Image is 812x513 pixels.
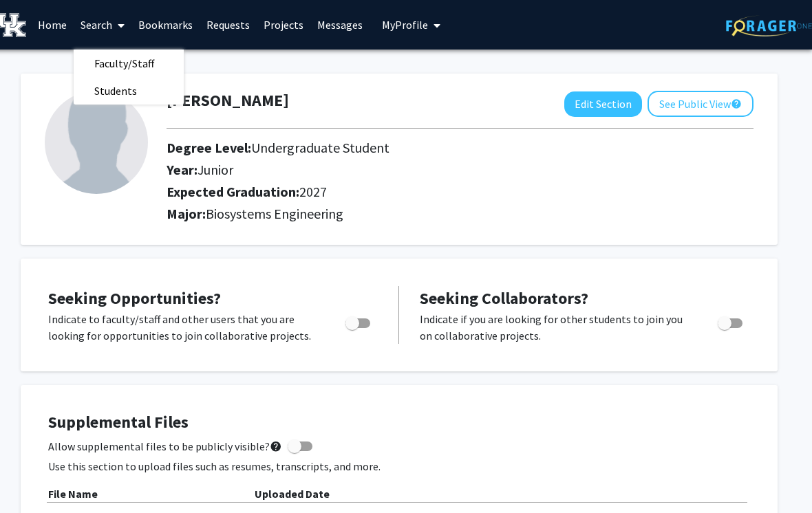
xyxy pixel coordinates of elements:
span: Biosystems Engineering [206,205,343,222]
p: Indicate if you are looking for other students to join you on collaborative projects. [420,311,692,344]
b: Uploaded Date [255,487,330,501]
div: Toggle [712,311,750,331]
a: Students [74,80,184,101]
a: Bookmarks [131,1,200,49]
a: Home [31,1,74,49]
a: Messages [310,1,370,49]
span: Faculty/Staff [74,50,175,77]
b: File Name [48,487,98,501]
button: See Public View [648,91,754,117]
h2: Major: [167,206,754,222]
a: Faculty/Staff [74,53,184,74]
div: Toggle [340,311,378,331]
mat-icon: help [270,438,282,455]
h4: Supplemental Files [48,413,750,433]
h2: Year: [167,162,658,178]
p: Indicate to faculty/staff and other users that you are looking for opportunities to join collabor... [48,311,319,344]
h2: Degree Level: [167,140,658,156]
span: Junior [197,161,233,178]
a: Projects [257,1,310,49]
span: Seeking Opportunities? [48,287,221,309]
span: 2027 [299,183,327,200]
iframe: Chat [10,451,58,503]
a: Search [74,1,131,49]
a: Requests [200,1,257,49]
p: Use this section to upload files such as resumes, transcripts, and more. [48,458,750,474]
button: Edit Section [564,91,642,117]
mat-icon: help [731,96,742,112]
span: Allow supplemental files to be publicly visible? [48,438,282,455]
span: Students [74,77,158,105]
h1: [PERSON_NAME] [167,91,289,111]
h2: Expected Graduation: [167,184,658,200]
img: ForagerOne Logo [726,15,812,36]
span: Undergraduate Student [251,139,389,156]
span: My Profile [382,18,428,32]
span: Seeking Collaborators? [420,287,588,309]
img: Profile Picture [45,91,148,194]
